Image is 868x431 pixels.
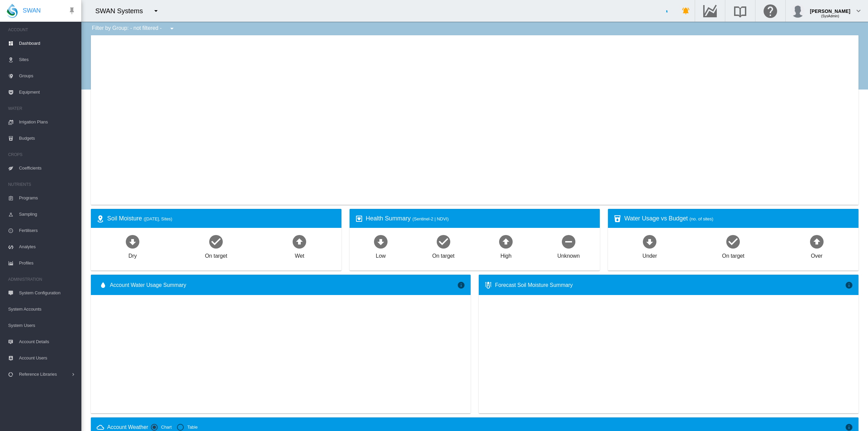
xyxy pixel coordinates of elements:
span: Coefficients [19,160,76,176]
span: SWAN [23,6,41,15]
span: Account Details [19,334,76,350]
md-icon: icon-chevron-down [854,7,863,15]
md-icon: icon-arrow-up-bold-circle [498,233,514,250]
span: (Sentinel-2 | NDVI) [412,216,449,221]
md-icon: icon-arrow-down-bold-circle [124,233,141,250]
div: Account Weather [107,424,148,431]
div: Water Usage vs Budget [624,214,853,223]
span: Account Water Usage Summary [110,281,457,289]
md-icon: icon-map-marker-radius [96,215,104,223]
md-icon: icon-heart-box-outline [355,215,363,223]
span: Sites [19,52,76,68]
div: Dry [129,250,137,260]
md-icon: icon-cup-water [613,215,622,223]
span: Budgets [19,130,76,146]
span: Fertilisers [19,222,76,239]
md-icon: icon-checkbox-marked-circle [435,233,452,250]
div: Wet [295,250,304,260]
div: High [500,250,512,260]
img: profile.jpg [791,4,805,18]
span: Equipment [19,84,76,100]
span: Account Users [19,350,76,366]
md-icon: icon-menu-down [168,24,176,33]
button: icon-menu-down [165,22,179,35]
div: Forecast Soil Moisture Summary [495,281,845,289]
span: Reference Libraries [19,366,71,383]
md-icon: icon-information [457,281,465,289]
md-icon: icon-checkbox-marked-circle [208,233,224,250]
span: Groups [19,68,76,84]
div: [PERSON_NAME] [810,5,850,12]
span: System Accounts [8,301,76,317]
span: Profiles [19,255,76,271]
md-radio-button: Table [177,424,198,431]
span: ([DATE], Sites) [144,216,172,221]
md-radio-button: Chart [151,424,172,431]
span: System Configuration [19,285,76,301]
span: CROPS [8,149,76,160]
span: Irrigation Plans [19,114,76,130]
span: NUTRIENTS [8,179,76,190]
md-icon: icon-minus-circle [560,233,577,250]
md-icon: icon-checkbox-marked-circle [725,233,741,250]
span: System Users [8,317,76,334]
button: icon-menu-down [149,4,163,18]
span: ADMINISTRATION [8,274,76,285]
span: ACCOUNT [8,24,76,35]
md-icon: icon-arrow-up-bold-circle [809,233,825,250]
md-icon: icon-menu-down [152,7,160,15]
div: Under [643,250,657,260]
md-icon: icon-arrow-down-bold-circle [642,233,658,250]
div: Health Summary [366,214,595,223]
div: Over [811,250,822,260]
div: Soil Moisture [107,214,336,223]
span: Sampling [19,206,76,222]
span: Dashboard [19,35,76,52]
md-icon: Go to the Data Hub [702,7,718,15]
button: icon-bell-ring [679,4,693,18]
md-icon: icon-water [99,281,107,289]
md-icon: icon-arrow-down-bold-circle [373,233,389,250]
div: Low [376,250,386,260]
md-icon: icon-pin [68,7,76,15]
div: On target [722,250,745,260]
span: (no. of sites) [689,216,713,221]
div: Filter by Group: - not filtered - [87,22,181,35]
span: Programs [19,190,76,206]
div: SWAN Systems [95,6,149,16]
md-icon: icon-thermometer-lines [484,281,492,289]
span: Analytes [19,239,76,255]
md-icon: icon-information [845,281,853,289]
img: SWAN-Landscape-Logo-Colour-drop.png [7,4,18,18]
md-icon: Click here for help [762,7,778,15]
md-icon: Search the knowledge base [732,7,748,15]
div: On target [205,250,227,260]
md-icon: icon-bell-ring [682,7,690,15]
span: WATER [8,103,76,114]
md-icon: icon-arrow-up-bold-circle [291,233,308,250]
span: (SysAdmin) [821,14,839,18]
div: Unknown [557,250,580,260]
div: On target [432,250,455,260]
